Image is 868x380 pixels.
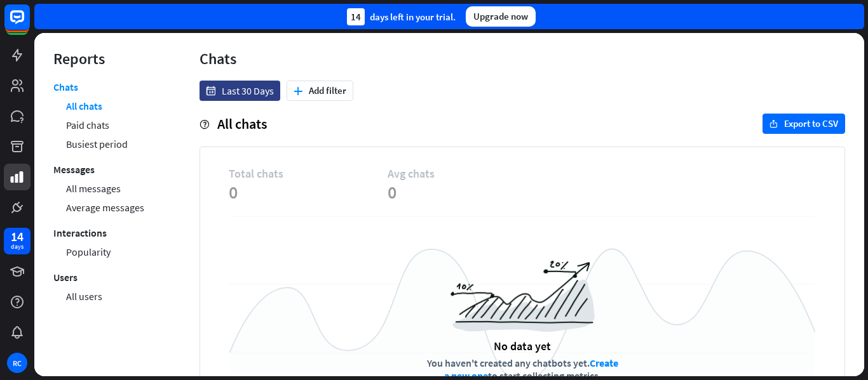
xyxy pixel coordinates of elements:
[347,8,365,25] div: 14
[287,81,353,101] button: plusAdd filter
[66,198,144,217] a: Average messages
[763,114,845,134] button: exportExport to CSV
[347,8,456,25] div: days left in your trial.
[494,339,551,353] div: No data yet
[206,86,215,96] i: date
[217,115,267,133] span: All chats
[229,166,388,181] span: Total chats
[53,81,78,96] a: Chats
[294,87,302,95] i: plus
[222,84,274,97] span: Last 30 Days
[66,287,102,306] a: All users
[66,96,102,115] a: All chats
[388,181,546,204] span: 0
[53,268,78,287] a: Users
[451,261,595,332] img: a6954988516a0971c967.png
[53,160,95,179] a: Messages
[7,353,27,373] div: RC
[200,120,209,129] i: help
[11,231,24,242] div: 14
[200,49,845,69] div: Chats
[66,134,128,154] a: Busiest period
[10,5,48,43] button: Open LiveChat chat widget
[53,223,107,242] a: Interactions
[229,181,388,204] span: 0
[770,120,778,128] i: export
[66,179,121,198] a: All messages
[4,228,31,254] a: 14 days
[466,6,536,27] div: Upgrade now
[66,242,111,261] a: Popularity
[11,242,24,251] div: days
[66,115,109,134] a: Paid chats
[53,49,161,69] div: Reports
[388,166,546,181] span: Avg chats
